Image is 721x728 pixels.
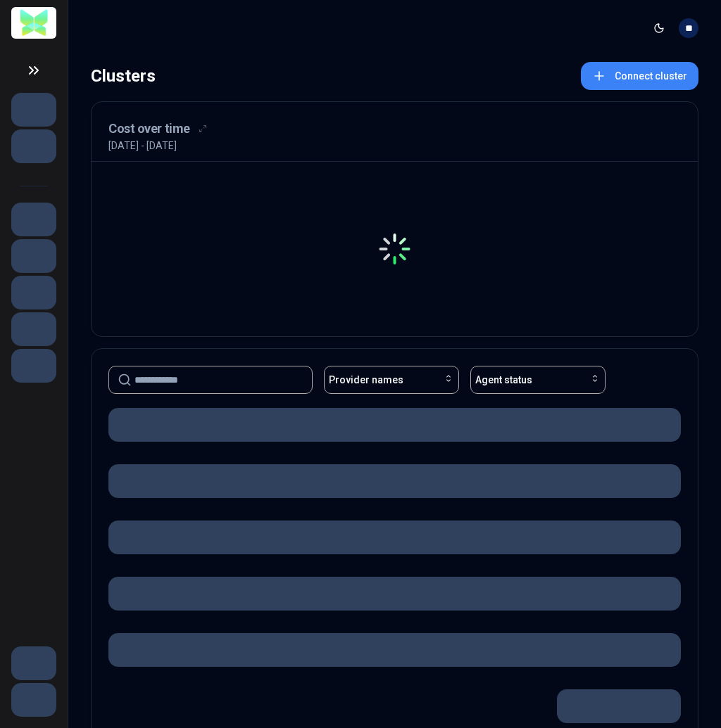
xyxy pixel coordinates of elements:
button: Connect cluster [581,62,698,90]
button: Provider names [324,366,459,394]
button: Agent status [470,366,606,394]
span: Agent status [475,373,532,387]
div: Clusters [91,62,156,90]
img: GlassWing [18,7,50,39]
span: Provider names [329,373,403,387]
p: [DATE] - [DATE] [108,139,177,153]
h3: Cost over time [108,119,190,139]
